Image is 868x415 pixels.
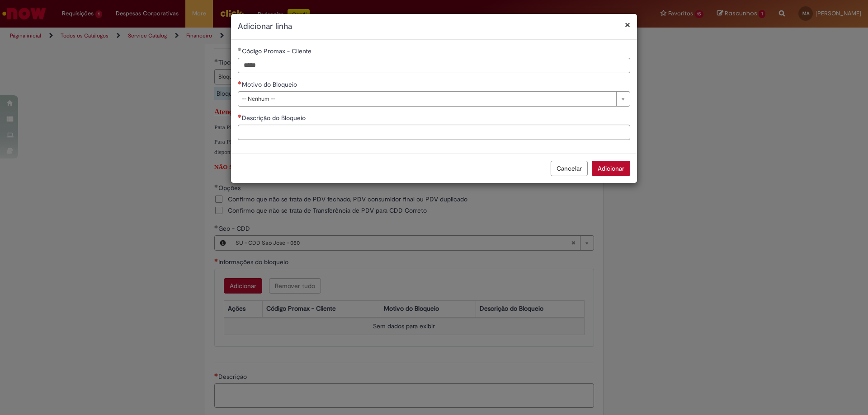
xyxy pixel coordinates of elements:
input: Descrição do Bloqueio [238,125,630,140]
span: -- Nenhum -- [242,92,612,106]
button: Adicionar [592,161,630,176]
span: Necessários [238,114,242,118]
span: Descrição do Bloqueio [242,114,307,122]
span: Obrigatório Preenchido [238,47,242,51]
span: Motivo do Bloqueio [242,80,299,89]
span: Necessários [238,81,242,84]
input: Código Promax - Cliente [238,58,630,73]
span: Código Promax - Cliente [242,47,313,55]
button: Cancelar [551,161,588,176]
h2: Adicionar linha [238,21,630,33]
button: Fechar modal [625,20,630,29]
